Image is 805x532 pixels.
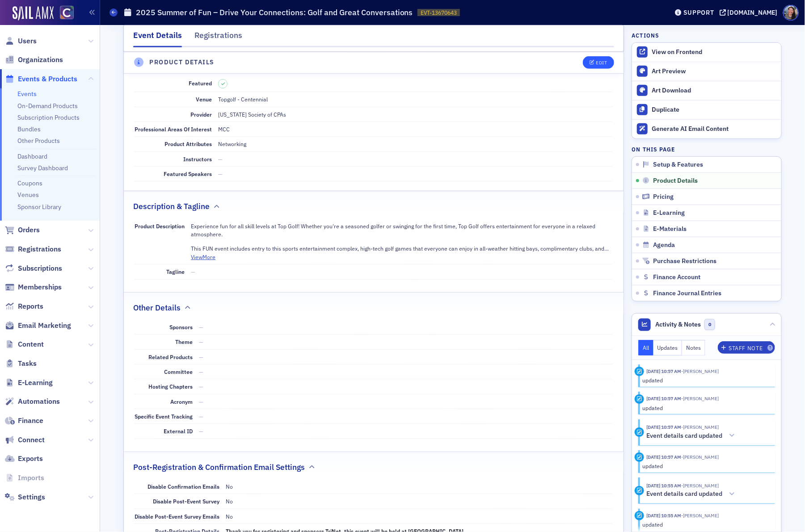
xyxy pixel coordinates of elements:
[18,225,40,235] span: Orders
[643,462,769,470] div: updated
[653,177,698,185] span: Product Details
[5,36,37,46] a: Users
[135,413,193,420] span: Specific Event Tracking
[652,106,777,114] div: Duplicate
[653,193,674,201] span: Pricing
[133,302,181,314] h2: Other Details
[683,8,714,17] div: Support
[133,29,182,47] div: Event Details
[13,6,54,21] img: SailAMX
[133,461,305,473] h2: Post-Registration & Confirmation Email Settings
[18,397,60,406] span: Automations
[632,81,781,100] a: Art Download
[647,432,723,440] h5: Event details card updated
[17,179,42,187] a: Coupons
[175,338,193,345] span: Theme
[647,454,682,460] time: 8/12/2025 10:57 AM
[656,320,701,329] span: Activity & Notes
[5,264,62,273] a: Subscriptions
[18,416,43,426] span: Finance
[647,512,682,519] time: 8/12/2025 10:55 AM
[5,321,71,331] a: Email Marketing
[635,486,644,495] div: Activity
[643,520,769,528] div: updated
[17,137,60,145] a: Other Products
[638,340,653,356] button: All
[18,282,62,292] span: Memberships
[17,102,78,110] a: On-Demand Products
[653,241,675,249] span: Agenda
[5,282,62,292] a: Memberships
[5,74,77,84] a: Events & Products
[647,395,682,402] time: 8/12/2025 10:57 AM
[632,62,781,81] a: Art Preview
[5,397,60,406] a: Automations
[18,36,37,46] span: Users
[632,43,781,62] a: View on Frontend
[164,170,212,177] span: Featured Speakers
[199,323,203,331] span: —
[596,60,607,65] div: Edit
[18,435,45,445] span: Connect
[196,96,212,103] span: Venue
[783,5,799,21] span: Profile
[17,152,47,160] a: Dashboard
[226,479,612,494] dd: No
[652,48,777,56] div: View on Frontend
[5,359,37,369] a: Tasks
[18,339,44,349] span: Content
[647,424,682,430] time: 8/12/2025 10:57 AM
[218,125,230,133] div: MCC
[17,164,68,172] a: Survey Dashboard
[704,319,716,330] span: 0
[653,257,717,265] span: Purchase Restrictions
[653,273,701,281] span: Finance Account
[5,416,43,426] a: Finance
[643,376,769,384] div: updated
[18,454,43,464] span: Exports
[647,431,738,440] button: Event details card updated
[5,55,63,65] a: Organizations
[5,244,61,254] a: Registrations
[164,140,212,147] span: Product Attributes
[135,222,185,230] span: Product Description
[720,9,781,16] button: [DOMAIN_NAME]
[60,6,74,20] img: SailAMX
[191,253,215,261] button: ViewMore
[5,473,44,483] a: Imports
[226,494,612,508] dd: No
[135,513,219,520] span: Disable Post-Event Survey Emails
[647,490,738,499] button: Event details card updated
[183,155,212,163] span: Instructors
[169,323,193,331] span: Sponsors
[199,338,203,345] span: —
[199,353,203,360] span: —
[54,6,74,21] a: View Homepage
[635,452,644,462] div: Update
[17,191,39,199] a: Venues
[170,398,193,405] span: Acronym
[18,321,71,331] span: Email Marketing
[682,512,719,519] span: Stacy Svendsen
[653,340,683,356] button: Updates
[682,340,705,356] button: Notes
[191,244,612,252] p: This FUN event includes entry to this sports entertainment complex, high-tech golf games that eve...
[18,359,37,369] span: Tasks
[652,67,777,75] div: Art Preview
[17,113,80,121] a: Subscription Products
[5,302,43,311] a: Reports
[199,413,203,420] span: —
[153,498,219,505] span: Disable Post-Event Survey
[199,383,203,390] span: —
[18,264,62,273] span: Subscriptions
[583,56,614,69] button: Edit
[682,454,719,460] span: Stacy Svendsen
[682,424,719,430] span: Stacy Svendsen
[166,268,185,275] span: Tagline
[5,225,40,235] a: Orders
[652,87,777,95] div: Art Download
[18,492,45,502] span: Settings
[199,427,203,435] span: —
[135,126,212,133] span: Professional Areas Of Interest
[647,368,682,374] time: 8/12/2025 10:57 AM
